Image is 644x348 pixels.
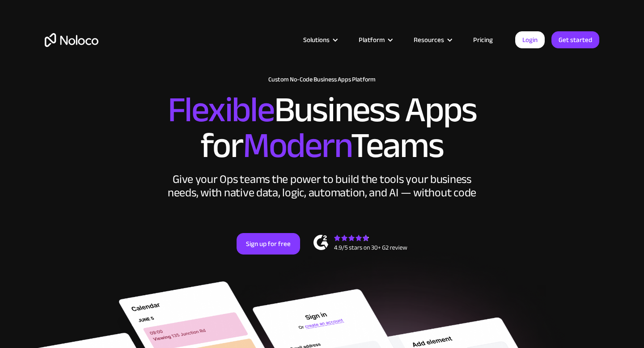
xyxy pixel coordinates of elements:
[165,173,479,199] div: Give your Ops teams the power to build the tools your business needs, with native data, logic, au...
[462,34,504,46] a: Pricing
[45,92,599,164] h2: Business Apps for Teams
[414,34,444,46] div: Resources
[168,76,274,143] span: Flexible
[45,33,98,47] a: home
[402,34,462,46] div: Resources
[347,34,402,46] div: Platform
[551,31,599,48] a: Get started
[292,34,347,46] div: Solutions
[237,233,300,255] a: Sign up for free
[359,34,385,46] div: Platform
[243,112,351,179] span: Modern
[515,31,545,48] a: Login
[303,34,330,46] div: Solutions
